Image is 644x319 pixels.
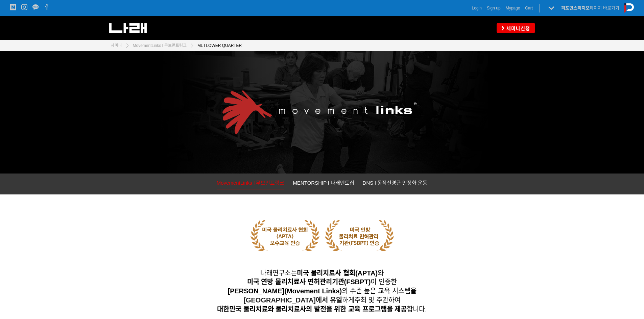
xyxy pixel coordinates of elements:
a: ML l LOWER QUARTER [194,42,242,49]
a: DNS l 동적신경근 안정화 운동 [363,179,428,189]
strong: 퍼포먼스피지오 [561,5,590,10]
span: 세미나신청 [504,25,530,32]
strong: [PERSON_NAME](Movement Links) [228,287,342,295]
a: MENTORSHIP l 나래멘토십 [293,179,354,189]
span: 이 인증한 [247,278,397,286]
a: MovementLinks l 무브먼트링크 [129,42,187,49]
a: 세미나신청 [497,23,535,33]
a: Sign up [487,5,501,11]
img: 5cb643d1b3402.png [251,220,394,251]
span: 나래연구소는 와 [260,269,384,277]
strong: [GEOGRAPHIC_DATA]에서 유일 [243,296,342,304]
strong: 미국 물리치료사 협회(APTA) [297,269,378,277]
a: Cart [525,5,533,11]
span: 세미나 [111,43,122,48]
a: MovementLinks l 무브먼트링크 [217,179,285,189]
span: 의 수준 높은 교육 시스템을 [228,287,416,295]
span: ML l LOWER QUARTER [197,43,242,48]
span: 하게 [228,278,416,303]
span: MENTORSHIP l 나래멘토십 [293,180,354,186]
a: Login [472,5,482,11]
span: DNS l 동적신경근 안정화 운동 [363,180,428,186]
span: MovementLinks l 무브먼트링크 [217,180,285,186]
strong: 미국 연방 물리치료사 면허관리기관(FSBPT) [247,278,371,286]
a: 퍼포먼스피지오페이지 바로가기 [561,5,619,10]
strong: 대한민국 물리치료와 물리치료사의 발전을 위한 교육 프로그램을 제공 [217,305,407,313]
span: 주최 및 주관하여 [354,296,401,304]
a: Mypage [506,5,520,11]
span: 합니다. [217,305,427,313]
a: 세미나 [111,42,122,49]
span: MovementLinks l 무브먼트링크 [133,43,187,48]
